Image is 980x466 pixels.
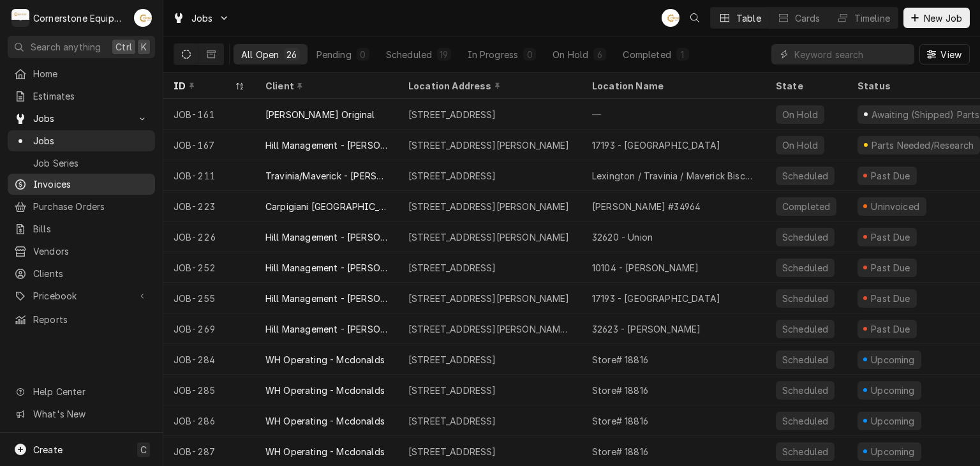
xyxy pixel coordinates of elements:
div: JOB-161 [163,99,255,130]
div: Andrew Buigues's Avatar [662,9,679,27]
a: Go to Help Center [8,381,155,402]
div: [STREET_ADDRESS][PERSON_NAME][PERSON_NAME] [408,322,572,336]
div: 26 [286,48,297,61]
div: Past Due [870,169,912,183]
div: JOB-285 [163,375,255,405]
div: JOB-211 [163,160,255,191]
span: New Job [921,11,965,25]
a: Invoices [8,174,155,195]
div: Scheduled [781,230,829,244]
div: JOB-284 [163,344,255,375]
div: 0 [359,48,367,61]
div: Scheduled [781,261,829,274]
div: Scheduled [781,322,829,336]
span: Help Center [33,385,147,398]
div: Table [736,11,761,25]
a: Job Series [8,153,155,174]
div: C [11,9,29,27]
div: JOB-255 [163,283,255,313]
div: Past Due [870,230,912,244]
div: [STREET_ADDRESS] [408,169,496,183]
button: View [919,44,970,64]
div: JOB-252 [163,252,255,283]
div: Scheduled [781,169,829,183]
span: Ctrl [115,40,132,54]
div: JOB-223 [163,191,255,222]
div: [STREET_ADDRESS][PERSON_NAME] [408,292,570,305]
div: [PERSON_NAME] Original [265,108,375,121]
div: [STREET_ADDRESS][PERSON_NAME] [408,200,570,213]
div: WH Operating - Mcdonalds [265,414,385,428]
div: [STREET_ADDRESS] [408,445,496,458]
div: [STREET_ADDRESS][PERSON_NAME] [408,230,570,244]
div: Carpigiani [GEOGRAPHIC_DATA] [265,200,388,213]
span: Invoices [33,177,149,191]
div: WH Operating - Mcdonalds [265,445,385,458]
div: Hill Management - [PERSON_NAME] [265,139,388,152]
a: Bills [8,218,155,239]
div: Pending [316,48,352,61]
span: Reports [33,313,149,326]
div: Past Due [870,261,912,274]
div: [STREET_ADDRESS][PERSON_NAME] [408,139,570,152]
span: Jobs [33,134,149,147]
a: Estimates [8,86,155,107]
div: 17193 - [GEOGRAPHIC_DATA] [592,139,720,152]
div: 32623 - [PERSON_NAME] [592,322,701,336]
div: 6 [596,48,604,61]
span: Jobs [191,11,213,25]
div: Upcoming [870,445,917,458]
div: Completed [623,48,671,61]
div: Client [265,79,385,93]
div: Past Due [870,322,912,336]
div: Scheduled [781,384,829,397]
button: Open search [685,8,705,28]
div: Store# 18816 [592,384,648,397]
div: Upcoming [870,414,917,428]
div: 0 [526,48,533,61]
div: Hill Management - [PERSON_NAME] [265,230,388,244]
div: [STREET_ADDRESS] [408,384,496,397]
span: Job Series [33,156,149,170]
div: 19 [440,48,448,61]
div: Scheduled [781,292,829,305]
div: Timeline [854,11,890,25]
div: Location Name [592,79,753,93]
span: Create [33,444,63,455]
div: Past Due [870,292,912,305]
div: Hill Management - [PERSON_NAME] [265,261,388,274]
a: Home [8,63,155,84]
span: K [141,40,147,54]
div: Uninvoiced [870,200,921,213]
div: JOB-167 [163,130,255,160]
div: Cards [795,11,820,25]
div: — [582,99,766,130]
div: 10104 - [PERSON_NAME] [592,261,699,274]
span: What's New [33,407,147,421]
a: Purchase Orders [8,196,155,217]
span: Vendors [33,244,149,258]
div: Hill Management - [PERSON_NAME] [265,322,388,336]
div: AB [134,9,152,27]
div: Store# 18816 [592,414,648,428]
span: Estimates [33,89,149,103]
span: Clients [33,267,149,280]
div: Scheduled [781,353,829,366]
div: Cornerstone Equipment Repair, LLC's Avatar [11,9,29,27]
div: Parts Needed/Research [870,139,975,152]
div: Scheduled [781,414,829,428]
span: Search anything [31,40,101,54]
a: Vendors [8,241,155,262]
div: [STREET_ADDRESS] [408,353,496,366]
a: Clients [8,263,155,284]
div: ID [174,79,232,93]
div: In Progress [468,48,519,61]
div: Store# 18816 [592,353,648,366]
span: Pricebook [33,289,130,303]
a: Reports [8,309,155,330]
div: JOB-269 [163,313,255,344]
a: Go to Pricebook [8,285,155,306]
div: On Hold [553,48,588,61]
input: Keyword search [794,44,908,64]
div: Completed [781,200,831,213]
